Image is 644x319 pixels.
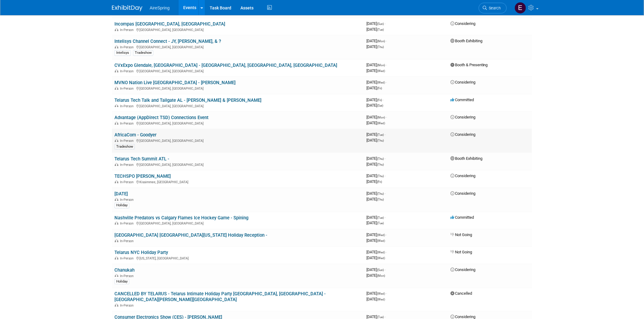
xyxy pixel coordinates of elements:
span: (Thu) [377,174,384,178]
span: - [385,21,386,26]
span: [DATE] [366,138,384,142]
span: (Tue) [377,133,384,136]
span: - [386,250,387,254]
div: [GEOGRAPHIC_DATA], [GEOGRAPHIC_DATA] [114,44,362,49]
span: Considering [450,267,475,272]
span: [DATE] [366,80,387,84]
span: Considering [450,191,475,196]
a: Chanukah [114,267,135,273]
span: (Thu) [377,45,384,49]
span: [DATE] [366,156,386,161]
span: (Thu) [377,192,384,195]
span: [DATE] [366,162,384,166]
span: - [385,173,386,178]
span: [DATE] [366,297,385,301]
span: (Wed) [377,233,385,237]
div: [GEOGRAPHIC_DATA], [GEOGRAPHIC_DATA] [114,86,362,91]
span: - [385,267,386,272]
span: (Fri) [377,180,382,184]
span: (Wed) [377,256,385,260]
span: In-Person [120,180,135,184]
img: In-Person Event [115,122,118,125]
img: ExhibitDay [112,5,142,11]
span: - [386,80,387,84]
a: [DATE] [114,191,128,197]
span: [DATE] [366,191,386,196]
span: [DATE] [366,267,386,272]
img: In-Person Event [115,87,118,90]
span: - [386,39,387,43]
span: In-Person [120,198,135,202]
span: (Sun) [377,268,384,272]
span: [DATE] [366,115,387,119]
span: Booth Exhibiting [450,39,482,43]
a: [GEOGRAPHIC_DATA] [GEOGRAPHIC_DATA][US_STATE] Holiday Reception - [114,232,267,238]
span: In-Person [120,221,135,225]
span: [DATE] [366,173,386,178]
span: Considering [450,21,475,26]
span: AireSpring [150,5,170,10]
span: (Tue) [377,315,384,319]
img: In-Person Event [115,163,118,166]
span: (Fri) [377,87,382,90]
span: [DATE] [366,98,384,102]
span: [DATE] [366,273,385,278]
img: In-Person Event [115,304,118,307]
span: (Thu) [377,163,384,166]
span: - [386,63,387,67]
span: Cancelled [450,291,472,296]
span: [DATE] [366,121,385,125]
span: (Wed) [377,81,385,84]
img: In-Person Event [115,104,118,107]
span: In-Person [120,122,135,125]
div: [GEOGRAPHIC_DATA], [GEOGRAPHIC_DATA] [114,68,362,73]
span: [DATE] [366,215,386,220]
span: (Thu) [377,139,384,142]
a: Telarus Tech Talk and Tailgate AL - [PERSON_NAME] & [PERSON_NAME] [114,98,261,103]
span: [DATE] [366,221,384,225]
img: erica arjona [515,2,526,14]
span: Search [487,6,501,10]
span: In-Person [120,87,135,91]
div: [GEOGRAPHIC_DATA], [GEOGRAPHIC_DATA] [114,162,362,167]
span: [DATE] [366,68,385,73]
span: (Wed) [377,122,385,125]
span: (Tue) [377,221,384,225]
span: [DATE] [366,179,382,184]
span: (Tue) [377,216,384,219]
span: In-Person [120,139,135,143]
span: In-Person [120,28,135,32]
span: (Wed) [377,251,385,254]
img: In-Person Event [115,256,118,259]
a: Search [479,3,507,13]
span: Considering [450,173,475,178]
span: [DATE] [366,232,387,237]
span: - [386,291,387,296]
span: [DATE] [366,314,386,319]
span: (Wed) [377,69,385,73]
span: Considering [450,80,475,84]
span: Not Going [450,250,472,254]
img: In-Person Event [115,274,118,277]
span: [DATE] [366,21,386,26]
span: [DATE] [366,132,386,137]
div: [GEOGRAPHIC_DATA], [GEOGRAPHIC_DATA] [114,138,362,143]
span: (Mon) [377,116,385,119]
span: [DATE] [366,44,384,49]
div: Tradeshow [114,144,135,149]
span: Committed [450,215,474,220]
span: [DATE] [366,291,387,296]
span: [DATE] [366,256,385,260]
span: (Mon) [377,63,385,67]
span: (Sat) [377,104,383,107]
span: - [385,314,386,319]
div: Holiday [114,279,129,284]
span: In-Person [120,69,135,73]
span: Booth Exhibiting [450,156,482,161]
div: Kissimmee, [GEOGRAPHIC_DATA] [114,179,362,184]
span: [DATE] [366,39,387,43]
img: In-Person Event [115,221,118,225]
span: - [386,115,387,119]
span: [DATE] [366,27,384,32]
span: In-Person [120,104,135,108]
